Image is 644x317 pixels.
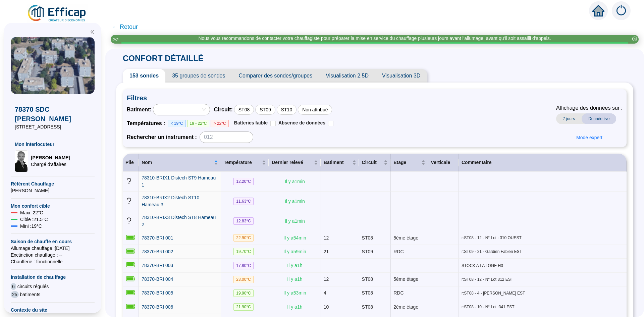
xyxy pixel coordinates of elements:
[287,276,302,282] span: Il y a 1 h
[20,291,41,298] span: batiments
[233,198,254,205] span: 11.63 °C
[142,248,173,255] a: 78370-BRI 002
[324,159,351,166] span: Batiment
[142,235,173,241] span: 78370-BRI 001
[142,174,218,189] a: 78310-BRIX1 Distech ST9 Hameau 1
[11,180,95,187] span: Référent Chauffage
[393,159,420,166] span: Étage
[125,160,134,165] span: Pile
[142,214,218,228] a: 78310-BRIX3 Distech ST8 Hameau 2
[142,175,216,188] span: 78310-BRIX1 Distech ST9 Hameau 1
[287,263,302,268] span: Il y a 1 h
[285,218,305,224] span: Il y a 1 min
[168,120,185,127] span: < 19°C
[127,106,152,114] span: Batiment :
[232,69,319,83] span: Comparer des sondes/groupes
[142,195,199,207] span: 78310-BRIX2 Distech ST10 Hameau 3
[285,179,305,184] span: Il y a 1 min
[556,113,582,124] span: 7 jours
[142,263,173,268] span: 78370-BRI 003
[375,69,427,83] span: Visualisation 3D
[142,249,173,254] span: 78370-BRI 002
[233,234,254,242] span: 22.90 °C
[15,123,91,130] span: [STREET_ADDRESS]
[277,105,297,115] div: ST10
[393,276,418,282] span: 5ème étage
[127,133,197,141] span: Rechercher un instrument :
[142,262,173,269] a: 78370-BRI 003
[393,290,404,296] span: RDC
[142,276,173,282] span: 78370-BRI 004
[393,304,418,310] span: 2ème étage
[17,283,49,290] span: circuits régulés
[233,303,254,311] span: 21.90 °C
[20,223,42,229] span: Mini : 19 °C
[556,104,623,112] span: Affichage des données sur :
[112,22,138,32] span: ← Retour
[283,249,306,254] span: Il y a 59 min
[362,159,383,166] span: Circuit
[272,159,313,166] span: Dernier relevé
[362,235,373,241] span: ST08
[125,197,132,204] span: question
[11,245,95,252] span: Allumage chauffage : [DATE]
[321,154,359,172] th: Batiment
[362,276,373,282] span: ST08
[233,262,254,269] span: 17.80 °C
[142,304,173,310] span: 78370-BRI 006
[362,290,373,296] span: ST08
[142,276,173,283] a: 78370-BRI 004
[200,131,253,143] input: 012
[142,215,216,227] span: 78310-BRIX3 Distech ST8 Hameau 2
[632,37,637,41] span: close-circle
[462,304,624,310] span: r:ST08 - 10 - N° Lot :341 EST
[15,105,91,123] span: 78370 SDC [PERSON_NAME]
[324,304,329,310] span: 10
[31,154,70,161] span: [PERSON_NAME]
[31,161,70,168] span: Chargé d'affaires
[142,304,173,311] a: 78370-BRI 006
[576,134,602,141] span: Mode expert
[221,154,269,172] th: Température
[198,35,551,42] div: Nous vous recommandons de contacter votre chauffagiste pour préparer la mise en service du chauff...
[428,154,459,172] th: Verticale
[11,258,95,265] span: Chaufferie : fonctionnelle
[233,178,254,185] span: 12.20 °C
[233,276,254,283] span: 23.00 °C
[165,69,232,83] span: 35 groupes de sondes
[233,217,254,225] span: 12.83 °C
[233,248,254,255] span: 19.70 °C
[90,30,95,34] span: double-left
[142,234,173,242] a: 78370-BRI 001
[462,290,624,296] span: r:ST08 - 4 - [PERSON_NAME] EST
[11,274,95,280] span: Installation de chauffage
[211,120,228,127] span: > 22°C
[20,216,48,223] span: Cible : 21.5 °C
[116,54,210,63] span: CONFORT DÉTAILLÉ
[123,69,165,83] span: 153 sondes
[592,5,604,17] span: home
[319,69,375,83] span: Visualisation 2.5D
[582,113,616,124] span: Donnée live
[11,252,95,258] span: Exctinction chauffage : --
[324,249,329,254] span: 21
[391,154,428,172] th: Étage
[20,209,43,216] span: Maxi : 22 °C
[324,235,329,241] span: 12
[324,290,326,296] span: 4
[139,154,221,172] th: Nom
[11,187,95,194] span: [PERSON_NAME]
[187,120,210,127] span: 19 - 22°C
[298,105,332,115] div: Non attribué
[224,159,261,166] span: Température
[571,132,608,143] button: Mode expert
[125,177,132,184] span: question
[11,203,95,209] span: Mon confort cible
[15,150,28,172] img: Chargé d'affaires
[142,289,173,297] a: 78370-BRI 005
[393,249,404,254] span: RDC
[255,105,275,115] div: ST09
[15,141,91,148] span: Mon interlocuteur
[11,283,16,290] span: 6
[142,159,213,166] span: Nom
